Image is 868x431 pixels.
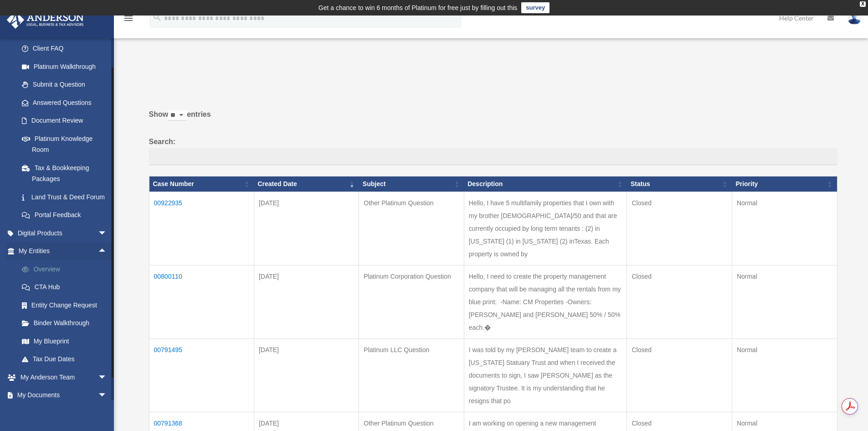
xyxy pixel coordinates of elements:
td: Hello, I have 5 multifamily properties that I own with my brother [DEMOGRAPHIC_DATA]/50 and that ... [464,192,627,265]
a: Overview [13,260,121,278]
td: [DATE] [254,265,359,338]
th: Created Date: activate to sort column ascending [254,177,359,192]
a: Entity Change Request [13,296,121,314]
a: Tax & Bookkeeping Packages [13,159,116,188]
td: 00800110 [149,265,254,338]
a: My Entitiesarrow_drop_up [6,242,121,260]
span: arrow_drop_down [98,224,116,243]
a: Platinum Knowledge Room [13,130,116,159]
a: My Blueprint [13,332,121,350]
a: Platinum Walkthrough [13,57,116,76]
input: Search: [149,148,837,166]
th: Description: activate to sort column ascending [464,177,627,192]
td: Closed [627,338,732,412]
a: Tax Due Dates [13,350,121,369]
a: Land Trust & Deed Forum [13,188,116,206]
a: Document Review [13,112,116,130]
img: User Pic [847,11,861,25]
select: Showentries [168,110,187,121]
i: search [152,12,162,22]
label: Search: [149,135,837,166]
th: Subject: activate to sort column ascending [359,177,464,192]
span: arrow_drop_down [98,368,116,387]
td: 00922935 [149,192,254,265]
img: Anderson Advisors Platinum Portal [4,11,87,29]
td: Hello, I need to create the property management company that will be managing all the rentals fro... [464,265,627,338]
a: My Documentsarrow_drop_down [6,386,121,405]
th: Priority: activate to sort column ascending [732,177,837,192]
td: Platinum LLC Question [359,338,464,412]
a: Binder Walkthrough [13,314,121,332]
a: Digital Productsarrow_drop_down [6,224,121,242]
a: CTA Hub [13,278,121,296]
td: Platinum Corporation Question [359,265,464,338]
a: Submit a Question [13,76,116,94]
a: menu [123,16,134,24]
td: Closed [627,265,732,338]
td: [DATE] [254,192,359,265]
td: Normal [732,265,837,338]
td: Other Platinum Question [359,192,464,265]
td: Normal [732,338,837,412]
th: Case Number: activate to sort column ascending [149,177,254,192]
td: 00791495 [149,338,254,412]
td: [DATE] [254,338,359,412]
span: arrow_drop_up [98,242,116,261]
a: My Anderson Teamarrow_drop_down [6,368,121,386]
a: Client FAQ [13,40,116,58]
div: Get a chance to win 6 months of Platinum for free just by filling out this [318,2,518,13]
a: survey [521,2,550,13]
td: Closed [627,192,732,265]
td: Normal [732,192,837,265]
i: menu [123,13,134,24]
div: close [860,1,866,7]
a: Answered Questions [13,93,112,112]
span: arrow_drop_down [98,386,116,405]
label: Show entries [149,108,837,130]
a: Portal Feedback [13,206,116,224]
th: Status: activate to sort column ascending [627,177,732,192]
td: I was told by my [PERSON_NAME] team to create a [US_STATE] Statuary Trust and when I received the... [464,338,627,412]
